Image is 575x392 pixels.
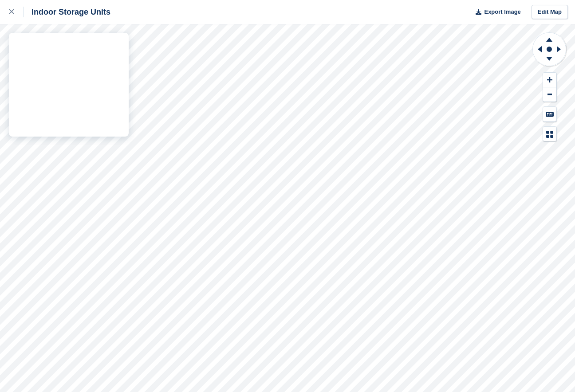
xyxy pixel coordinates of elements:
[484,8,520,16] span: Export Image
[532,5,568,20] a: Edit Map
[543,127,556,141] button: Map Legend
[543,73,556,87] button: Zoom In
[470,5,521,20] button: Export Image
[543,87,556,102] button: Zoom Out
[24,7,110,17] div: Indoor Storage Units
[543,107,556,122] button: Keyboard Shortcuts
